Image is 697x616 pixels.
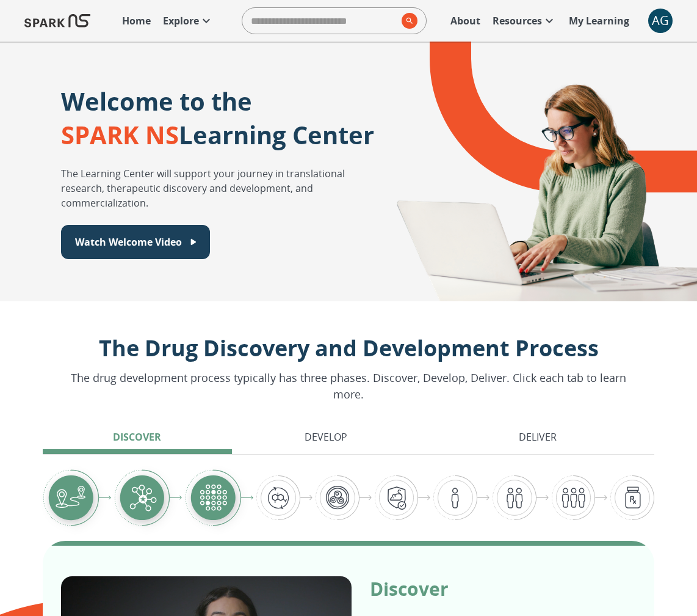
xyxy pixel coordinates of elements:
[24,6,90,35] img: Logo of SPARK at Stanford
[486,7,563,34] a: Resources
[163,13,199,28] p: Explore
[116,7,157,34] a: Home
[170,496,182,500] img: arrow-right
[61,118,179,152] span: SPARK NS
[61,166,379,210] p: The Learning Center will support your journey in translational research, therapeutic discovery an...
[595,495,607,500] img: arrow-right
[519,430,557,444] p: Deliver
[444,7,486,34] a: About
[648,9,673,33] div: AG
[241,496,253,500] img: arrow-right
[418,495,430,500] img: arrow-right
[450,13,480,28] p: About
[122,13,151,28] p: Home
[99,496,111,500] img: arrow-right
[370,576,642,601] p: Discover
[59,370,638,403] p: The drug development process typically has three phases. Discover, Develop, Deliver. Click each t...
[305,430,347,444] p: Develop
[113,430,161,444] p: Discover
[75,235,182,249] p: Watch Welcome Video
[157,7,220,34] a: Explore
[477,495,489,500] img: arrow-right
[59,332,638,365] p: The Drug Discovery and Development Process
[648,9,673,33] button: account of current user
[569,13,629,28] p: My Learning
[359,495,372,500] img: arrow-right
[43,469,654,526] div: Graphic showing the progression through the Discover, Develop, and Deliver pipeline, highlighting...
[563,7,636,34] a: My Learning
[397,8,417,34] button: search
[61,84,374,152] p: Welcome to the Learning Center
[493,13,542,28] p: Resources
[379,42,697,301] div: A montage of drug development icons and a SPARK NS logo design element
[61,225,210,259] button: Watch Welcome Video
[536,495,549,500] img: arrow-right
[300,495,312,500] img: arrow-right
